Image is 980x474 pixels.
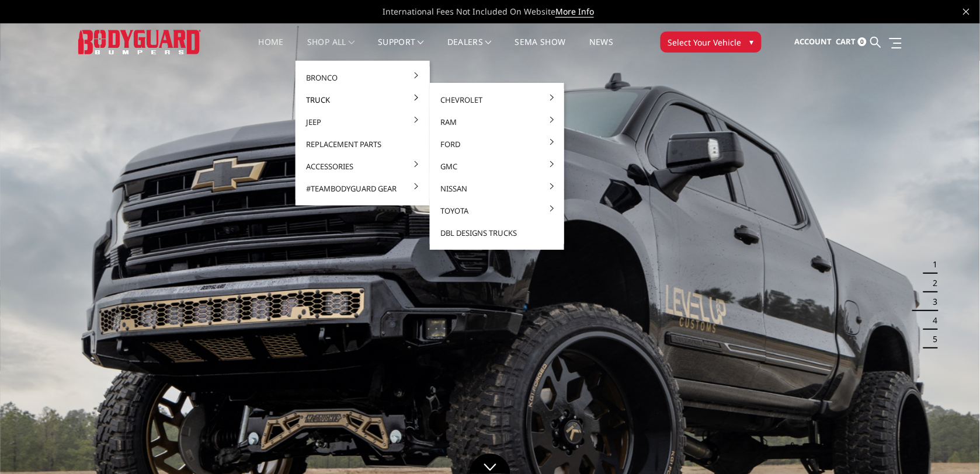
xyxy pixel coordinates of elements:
[435,89,559,111] a: Chevrolet
[307,38,355,61] a: shop all
[926,292,938,311] button: 3 of 5
[259,38,284,61] a: Home
[300,89,425,111] a: Truck
[661,32,762,53] button: Select Your Vehicle
[926,330,938,348] button: 5 of 5
[515,38,566,61] a: SEMA Show
[668,36,742,48] span: Select Your Vehicle
[447,38,492,61] a: Dealers
[836,36,856,47] span: Cart
[470,454,510,474] a: Click to Down
[300,155,425,177] a: Accessories
[435,155,559,177] a: GMC
[750,36,754,48] span: ▾
[78,30,201,54] img: BODYGUARD BUMPERS
[300,133,425,155] a: Replacement Parts
[300,111,425,133] a: Jeep
[435,177,559,200] a: Nissan
[555,6,594,18] a: More Info
[300,67,425,89] a: Bronco
[589,38,613,61] a: News
[926,274,938,292] button: 2 of 5
[435,222,559,244] a: DBL Designs Trucks
[836,26,867,58] a: Cart 0
[435,111,559,133] a: Ram
[378,38,424,61] a: Support
[858,37,867,46] span: 0
[795,36,832,47] span: Account
[926,255,938,274] button: 1 of 5
[300,177,425,200] a: #TeamBodyguard Gear
[926,311,938,330] button: 4 of 5
[922,418,980,474] iframe: Chat Widget
[435,133,559,155] a: Ford
[795,26,832,58] a: Account
[435,200,559,222] a: Toyota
